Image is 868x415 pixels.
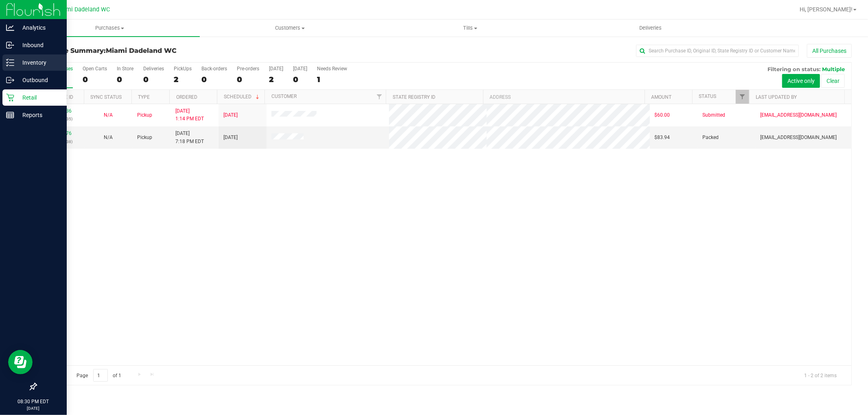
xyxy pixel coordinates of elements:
[655,111,670,119] span: $60.00
[560,20,741,37] a: Deliveries
[317,75,347,84] div: 1
[4,398,63,405] p: 08:30 PM EDT
[821,74,845,88] button: Clear
[655,134,670,141] span: $83.94
[317,66,347,72] div: Needs Review
[104,111,113,119] button: N/A
[736,90,749,104] a: Filter
[628,24,673,32] span: Deliveries
[4,405,63,411] p: [DATE]
[699,93,716,99] a: Status
[269,66,283,72] div: [DATE]
[756,94,797,100] a: Last Updated By
[14,110,63,120] p: Reports
[237,66,259,72] div: Pre-orders
[117,75,133,84] div: 0
[380,24,560,32] span: Tills
[138,94,150,100] a: Type
[90,94,122,100] a: Sync Status
[8,350,33,374] iframe: Resource center
[223,111,238,119] span: [DATE]
[237,75,259,84] div: 0
[117,66,133,72] div: In Store
[201,75,227,84] div: 0
[200,24,380,32] span: Customers
[269,75,283,84] div: 2
[483,90,645,104] th: Address
[200,20,380,37] a: Customers
[636,45,799,57] input: Search Purchase ID, Original ID, State Registry ID or Customer Name...
[93,369,108,382] input: 1
[6,111,14,119] inline-svg: Reports
[822,66,845,72] span: Multiple
[175,107,204,123] span: [DATE] 1:14 PM EDT
[14,23,63,33] p: Analytics
[14,58,63,67] p: Inventory
[83,75,107,84] div: 0
[201,66,227,72] div: Back-orders
[703,111,726,119] span: Submitted
[14,93,63,102] p: Retail
[83,66,107,72] div: Open Carts
[70,369,128,382] span: Page of 1
[49,108,72,114] a: 11833936
[174,66,192,72] div: PickUps
[143,66,164,72] div: Deliveries
[56,6,110,13] span: Miami Dadeland WC
[137,111,152,119] span: Pickup
[174,75,192,84] div: 2
[271,93,297,99] a: Customer
[782,74,820,88] button: Active only
[6,93,14,102] inline-svg: Retail
[293,66,307,72] div: [DATE]
[800,6,853,13] span: Hi, [PERSON_NAME]!
[223,134,238,141] span: [DATE]
[380,20,560,37] a: Tills
[767,66,820,72] span: Filtering on status:
[760,111,837,119] span: [EMAIL_ADDRESS][DOMAIN_NAME]
[104,112,113,118] span: Not Applicable
[6,59,14,67] inline-svg: Inventory
[106,47,177,54] span: Miami Dadeland WC
[293,75,307,84] div: 0
[14,75,63,85] p: Outbound
[6,24,14,32] inline-svg: Analytics
[20,20,200,37] a: Purchases
[36,47,308,54] h3: Purchase Summary:
[137,134,152,141] span: Pickup
[798,369,843,381] span: 1 - 2 of 2 items
[372,90,386,104] a: Filter
[6,76,14,84] inline-svg: Outbound
[760,134,837,141] span: [EMAIL_ADDRESS][DOMAIN_NAME]
[20,24,200,32] span: Purchases
[703,134,719,141] span: Packed
[143,75,164,84] div: 0
[224,94,261,100] a: Scheduled
[6,41,14,49] inline-svg: Inbound
[651,94,671,100] a: Amount
[49,130,72,136] a: 11836676
[14,40,63,50] p: Inbound
[104,135,113,140] span: Not Applicable
[393,94,435,100] a: State Registry ID
[104,134,113,141] button: N/A
[807,44,852,58] button: All Purchases
[176,94,197,100] a: Ordered
[175,130,204,145] span: [DATE] 7:18 PM EDT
